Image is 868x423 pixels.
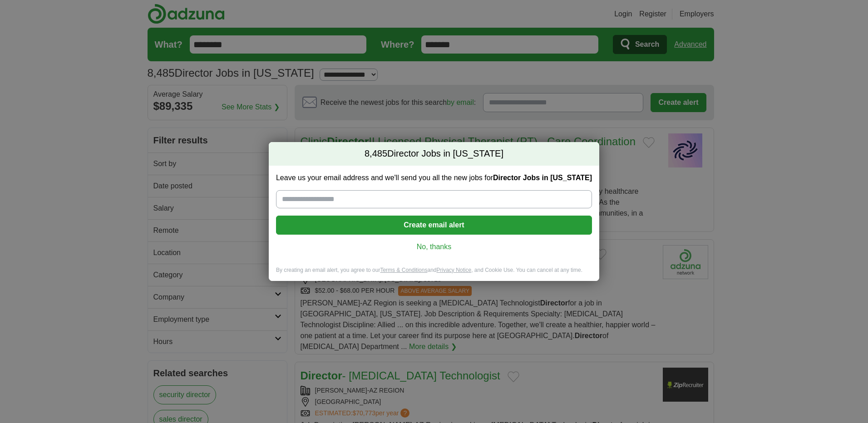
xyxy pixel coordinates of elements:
div: By creating an email alert, you agree to our and , and Cookie Use. You can cancel at any time. [269,266,599,281]
label: Leave us your email address and we'll send you all the new jobs for [276,173,592,183]
h2: Director Jobs in [US_STATE] [269,142,599,166]
span: 8,485 [365,148,387,160]
button: Create email alert [276,216,592,235]
strong: Director Jobs in [US_STATE] [493,174,592,182]
a: Privacy Notice [436,267,471,273]
a: Terms & Conditions [380,267,427,273]
a: No, thanks [283,242,585,252]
